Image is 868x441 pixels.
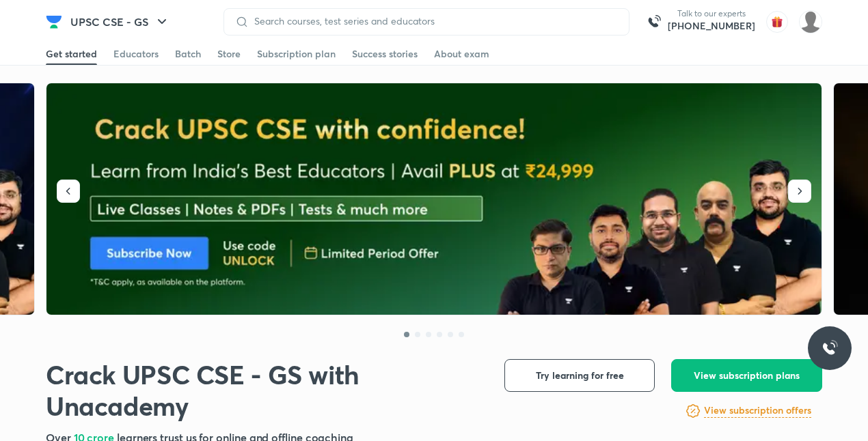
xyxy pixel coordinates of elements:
h6: View subscription offers [704,403,811,418]
img: call-us [640,8,668,35]
button: Try learning for free [504,359,655,392]
img: Company Logo [46,14,62,30]
a: About exam [434,43,489,65]
h1: Crack UPSC CSE - GS with Unacademy [46,359,483,421]
button: View subscription plans [671,359,822,392]
a: Store [217,43,241,65]
img: ttu [822,340,838,356]
a: Get started [46,43,97,65]
a: Success stories [352,43,418,65]
button: UPSC CSE - GS [62,8,178,35]
a: Educators [113,43,159,65]
a: Batch [175,43,201,65]
p: Talk to our experts [668,8,755,19]
img: avatar [766,11,788,33]
input: Search courses, test series and educators [249,16,618,27]
div: Get started [46,47,97,61]
div: Batch [175,47,201,61]
a: Subscription plan [257,43,336,65]
a: View subscription offers [704,403,811,419]
span: Try learning for free [536,369,624,382]
div: About exam [434,47,489,61]
div: Store [217,47,241,61]
div: Success stories [352,47,418,61]
a: [PHONE_NUMBER] [668,19,755,33]
span: View subscription plans [694,369,800,382]
img: Akhila [799,10,822,33]
div: Educators [113,47,159,61]
div: Subscription plan [257,47,336,61]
